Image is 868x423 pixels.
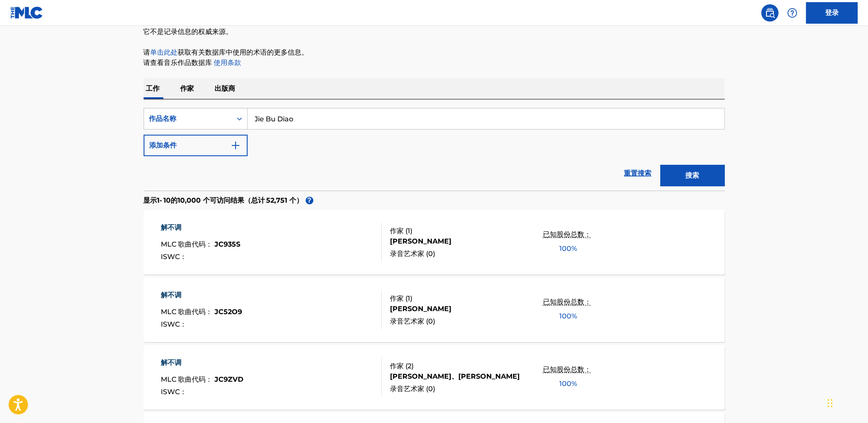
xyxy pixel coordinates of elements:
[230,140,241,151] img: 9d2ae6d4665cec9f34b9.svg
[390,317,428,325] font: 录音艺术家 (
[144,108,725,191] form: 搜索表单
[784,4,801,22] div: 帮助
[765,8,775,18] img: 搜索
[144,278,725,342] a: 解不调MLC 歌曲代码：JC52O9ISWC：作家 (1)[PERSON_NAME]录音艺术家 (0)已知股份总数：100%
[433,317,435,325] font: )
[410,294,412,303] font: )
[686,171,699,179] font: 搜索
[433,385,435,393] font: )
[161,358,181,367] font: 解不调
[390,237,451,245] font: [PERSON_NAME]
[161,308,205,316] font: MLC 歌曲代码
[825,9,839,17] font: 登录
[149,114,177,123] font: 作品名称
[160,196,163,204] font: -
[761,4,779,22] a: 公开搜索
[390,362,408,370] font: 作家 (
[215,375,243,383] font: JC9ZVD
[433,250,435,258] font: )
[144,345,725,410] a: 解不调MLC 歌曲代码：JC9ZVDISWC：作家 (2)[PERSON_NAME]、[PERSON_NAME]录音艺术家 (0)已知股份总数：100%
[559,244,571,253] font: 100
[787,8,797,18] img: 帮助
[144,59,212,67] font: 请查看音乐作品数据库
[267,196,297,204] font: 52,751 个
[144,210,725,275] a: 解不调MLC 歌曲代码：JC935SISWC：作家 (1)[PERSON_NAME]录音艺术家 (0)已知股份总数：100%
[205,375,212,383] font: ：
[297,196,304,204] font: ）
[161,291,181,299] font: 解不调
[215,240,240,248] font: JC935S
[181,84,194,93] font: 作家
[144,135,248,156] button: 添加条件
[144,28,233,36] font: 它不是记录信息的权威来源。
[408,362,411,370] font: 2
[428,250,433,258] font: 0
[180,320,187,328] font: ：
[390,250,428,258] font: 录音艺术家 (
[150,48,178,56] a: 单击此处
[161,240,205,248] font: MLC 歌曲代码
[212,59,242,67] a: 使用条款
[390,305,451,313] font: [PERSON_NAME]
[10,6,43,19] img: MLC 标志
[180,253,187,261] font: ：
[390,294,408,303] font: 作家 (
[210,196,231,204] font: 可访问
[543,298,591,306] font: 已知股份总数：
[559,380,571,388] font: 100
[571,312,577,320] font: %
[806,2,858,24] a: 登录
[828,390,833,416] div: 拖动
[150,141,177,149] font: 添加条件
[171,196,178,204] font: 的
[428,317,433,325] font: 0
[161,223,181,232] font: 解不调
[571,380,577,388] font: %
[157,196,160,204] font: 1
[543,230,591,238] font: 已知股份总数：
[214,59,242,67] font: 使用条款
[825,382,868,423] iframe: 聊天小工具
[390,385,428,393] font: 录音艺术家 (
[161,320,180,328] font: ISWC
[161,375,205,383] font: MLC 歌曲代码
[205,240,212,248] font: ：
[428,385,433,393] font: 0
[180,388,187,396] font: ：
[825,382,868,423] div: 聊天小组件
[161,388,180,396] font: ISWC
[178,48,309,56] font: 获取有关数据库中使用的术语的更多信息。
[215,308,242,316] font: JC52O9
[161,253,180,261] font: ISWC
[410,227,412,235] font: )
[390,372,520,380] font: [PERSON_NAME]、[PERSON_NAME]
[146,84,160,93] font: 工作
[306,196,313,204] font: ？
[245,196,265,204] font: （总计
[178,196,210,204] font: 10,000 个
[660,165,725,186] button: 搜索
[411,362,414,370] font: )
[144,196,157,204] font: 显示
[571,244,577,253] font: %
[559,312,571,320] font: 100
[408,227,410,235] font: 1
[543,365,591,374] font: 已知股份总数：
[215,84,236,93] font: 出版商
[624,169,652,177] font: 重置搜索
[408,294,410,303] font: 1
[231,196,245,204] font: 结果
[390,227,408,235] font: 作家 (
[144,48,150,56] font: 请
[164,196,171,204] font: 10
[205,308,212,316] font: ：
